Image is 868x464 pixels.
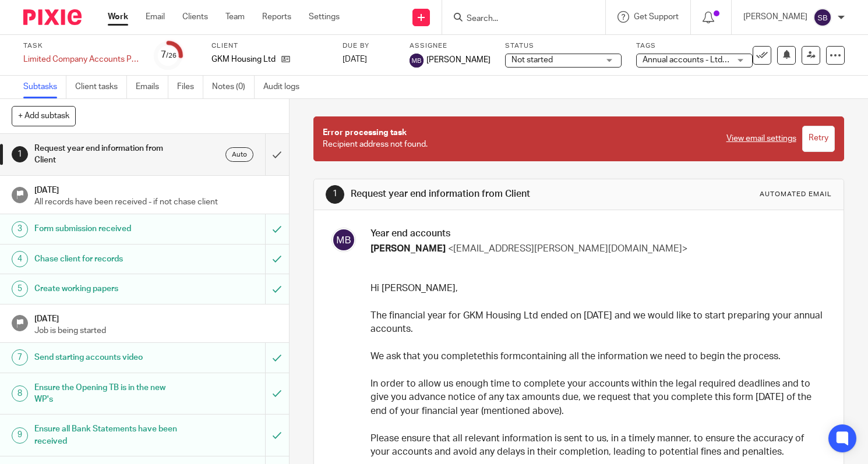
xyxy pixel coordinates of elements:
[34,196,277,208] p: All records have been received - if not chase client
[225,147,253,162] div: Auto
[371,309,823,337] p: The financial year for GKM Housing Ltd ended on [DATE] and we would like to start preparing your ...
[75,76,127,98] a: Client tasks
[323,129,407,137] span: Error processing task
[212,76,255,98] a: Notes (0)
[743,11,807,23] p: [PERSON_NAME]
[12,349,28,366] div: 7
[34,182,277,196] h1: [DATE]
[211,54,276,65] p: GKM Housing Ltd
[34,250,181,268] h1: Chase client for records
[161,48,177,62] div: 7
[108,11,128,23] a: Work
[12,251,28,267] div: 4
[262,11,291,23] a: Reports
[426,54,491,66] span: [PERSON_NAME]
[182,11,208,23] a: Clients
[343,55,367,63] span: [DATE]
[634,13,679,21] span: Get Support
[371,228,823,240] h3: Year end accounts
[351,188,604,200] h1: Request year end information from Client
[343,41,395,51] label: Due by
[410,54,424,68] img: svg%3E
[34,220,181,238] h1: Form submission received
[371,377,823,418] p: In order to allow us enough time to complete your accounts within the legal required deadlines an...
[34,420,181,450] h1: Ensure all Bank Statements have been received
[225,11,245,23] a: Team
[511,56,553,64] span: Not started
[12,427,28,444] div: 9
[12,281,28,297] div: 5
[482,352,521,361] a: this form
[802,126,835,152] input: Retry
[34,379,181,409] h1: Ensure the Opening TB is in the new WP's
[34,280,181,297] h1: Create working papers
[263,76,308,98] a: Audit logs
[323,127,715,151] p: Recipient address not found.
[12,146,28,162] div: 1
[211,41,328,51] label: Client
[34,310,277,325] h1: [DATE]
[34,349,181,366] h1: Send starting accounts video
[448,244,687,253] span: <[EMAIL_ADDRESS][PERSON_NAME][DOMAIN_NAME]>
[465,14,570,24] input: Search
[371,244,446,253] span: [PERSON_NAME]
[371,432,823,459] p: Please ensure that all relevant information is sent to us, in a timely manner, to ensure the accu...
[23,41,140,51] label: Task
[760,190,832,199] div: Automated email
[309,11,340,23] a: Settings
[505,41,622,51] label: Status
[12,385,28,402] div: 8
[177,76,203,98] a: Files
[23,9,82,25] img: Pixie
[23,76,66,98] a: Subtasks
[12,221,28,238] div: 3
[136,76,168,98] a: Emails
[813,8,832,27] img: svg%3E
[726,133,796,144] a: View email settings
[371,282,823,295] p: Hi [PERSON_NAME],
[34,325,277,337] p: Job is being started
[643,56,764,64] span: Annual accounts - Ltd companies
[636,41,753,51] label: Tags
[371,350,823,363] p: We ask that you complete containing all the information we need to begin the process.
[12,106,76,126] button: + Add subtask
[410,41,491,51] label: Assignee
[146,11,165,23] a: Email
[23,54,140,65] div: Limited Company Accounts Production - Manual
[166,52,177,59] small: /26
[34,140,181,169] h1: Request year end information from Client
[331,228,356,252] img: svg%3E
[326,185,344,204] div: 1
